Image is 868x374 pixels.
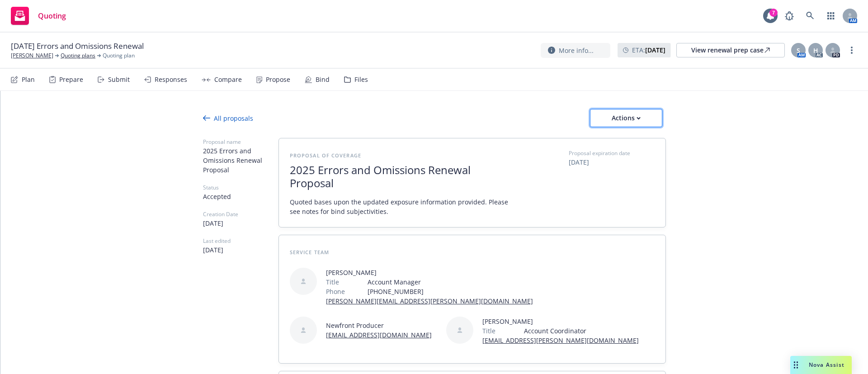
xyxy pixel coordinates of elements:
div: Compare [214,76,242,83]
span: Quoting plan [103,52,135,60]
span: [DATE] [203,245,278,255]
div: Responses [155,76,187,83]
a: Quoting plans [61,52,95,60]
span: S [797,46,800,55]
span: Quoted bases upon the updated exposure information provided. Please see notes for bind subjectivi... [290,197,511,216]
a: Quoting [7,3,70,28]
span: Proposal of coverage [290,152,361,159]
div: Plan [22,76,35,83]
div: Bind [316,76,330,83]
span: [DATE] Errors and Omissions Renewal [11,41,144,52]
button: Actions [590,109,662,127]
span: Title [326,277,339,287]
div: View renewal prep case [691,43,770,57]
a: [EMAIL_ADDRESS][PERSON_NAME][DOMAIN_NAME] [482,336,639,345]
span: Status [203,184,278,192]
span: Newfront Producer [326,321,432,330]
span: Accepted [203,192,278,201]
span: 2025 Errors and Omissions Renewal Proposal [203,146,278,175]
span: Service Team [290,249,329,256]
span: Proposal expiration date [569,149,630,157]
span: ETA : [632,45,665,55]
span: Account Manager [368,277,533,287]
span: 2025 Errors and Omissions Renewal Proposal [290,164,511,190]
span: [DATE] [203,218,278,228]
a: [EMAIL_ADDRESS][DOMAIN_NAME] [326,331,432,339]
div: All proposals [203,114,253,123]
a: Search [801,7,819,25]
span: More info... [559,46,594,55]
span: Creation Date [203,210,278,218]
span: Account Coordinator [524,326,639,336]
div: Actions [605,109,647,127]
button: Nova Assist [790,356,852,374]
a: more [846,45,857,56]
div: Drag to move [790,356,802,374]
div: 7 [769,9,778,17]
div: Prepare [59,76,83,83]
span: Proposal name [203,138,278,146]
strong: [DATE] [645,46,665,54]
a: [PERSON_NAME] [11,52,53,60]
span: Last edited [203,237,278,245]
span: [PERSON_NAME] [482,317,639,326]
span: Nova Assist [809,361,844,369]
div: Submit [108,76,130,83]
span: [PHONE_NUMBER] [368,287,533,296]
a: Switch app [822,7,840,25]
span: [PERSON_NAME] [326,268,533,277]
span: Quoting [38,12,66,19]
div: Files [354,76,368,83]
span: Title [482,326,495,336]
button: More info... [541,43,610,58]
span: H [813,46,818,55]
span: [DATE] [569,157,655,167]
span: Phone [326,287,345,296]
a: Report a Bug [780,7,798,25]
div: Propose [266,76,290,83]
a: [PERSON_NAME][EMAIL_ADDRESS][PERSON_NAME][DOMAIN_NAME] [326,297,533,305]
a: View renewal prep case [676,43,785,57]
